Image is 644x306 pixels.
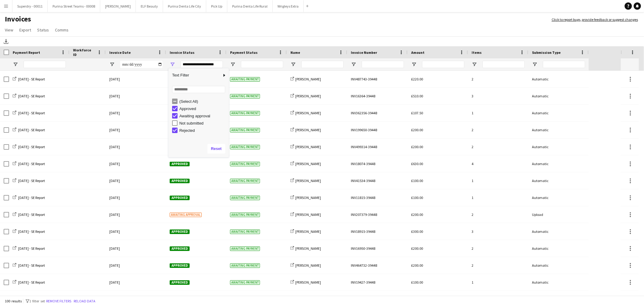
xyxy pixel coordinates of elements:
[163,0,206,12] button: Purina Denta Life City
[295,263,321,268] span: [PERSON_NAME]
[18,178,45,183] span: [DATE] - SE Report
[170,50,194,55] span: Invoice Status
[468,122,528,138] div: 2
[18,246,45,251] span: [DATE] - SE Report
[411,229,423,234] span: £300.00
[347,223,408,240] div: INV18915-39448
[13,280,45,285] a: [DATE] - SE Report
[295,195,321,200] span: [PERSON_NAME]
[468,138,528,155] div: 2
[18,77,45,81] span: [DATE] - SE Report
[422,61,464,68] input: Amount Filter Input
[295,111,321,115] span: [PERSON_NAME]
[532,50,561,55] span: Submission Type
[55,27,69,33] span: Comms
[468,105,528,121] div: 1
[13,94,45,98] a: [DATE] - SE Report
[290,62,296,67] button: Open Filter Menu
[532,62,537,67] button: Open Filter Menu
[295,229,321,234] span: [PERSON_NAME]
[347,274,408,291] div: INV19427-39448
[13,195,45,200] a: [DATE] - SE Report
[411,62,417,67] button: Open Filter Menu
[347,155,408,172] div: INV18074-39448
[170,179,190,183] span: Approved
[468,206,528,223] div: 2
[295,77,321,81] span: [PERSON_NAME]
[170,196,190,200] span: Approved
[168,98,229,134] div: Filter List
[13,50,40,55] span: Payment Report
[106,138,166,155] div: [DATE]
[411,263,423,268] span: £200.00
[13,62,18,67] button: Open Filter Menu
[106,88,166,104] div: [DATE]
[207,144,225,154] button: Reset
[230,77,260,82] span: Awaiting payment
[168,70,222,80] span: Text Filter
[179,128,227,133] div: Rejected
[347,138,408,155] div: INV499314-39448
[206,0,227,12] button: Pick Up
[411,128,423,132] span: £200.00
[18,263,45,268] span: [DATE] - SE Report
[106,155,166,172] div: [DATE]
[362,61,404,68] input: Invoice Number Filter Input
[411,77,423,81] span: £220.00
[411,212,423,217] span: £200.00
[468,189,528,206] div: 1
[347,88,408,104] div: INV16364-39448
[170,162,190,166] span: Approved
[230,280,260,285] span: Awaiting payment
[230,111,260,116] span: Awaiting payment
[472,62,477,67] button: Open Filter Menu
[528,138,589,155] div: Automatic
[230,50,258,55] span: Payment Status
[295,128,321,132] span: [PERSON_NAME]
[295,212,321,217] span: [PERSON_NAME]
[528,105,589,121] div: Automatic
[17,26,34,34] a: Export
[13,145,45,149] a: [DATE] - SE Report
[230,128,260,132] span: Awaiting payment
[482,61,525,68] input: Items Filter Input
[179,106,227,111] div: Approved
[136,0,163,12] button: ELF Beauty
[468,274,528,291] div: 1
[5,27,13,33] span: View
[106,206,166,223] div: [DATE]
[13,246,45,251] a: [DATE] - SE Report
[18,161,45,166] span: [DATE] - SE Report
[106,71,166,87] div: [DATE]
[552,17,638,22] a: Click to report bugs, provide feedback or suggest changes
[295,178,321,183] span: [PERSON_NAME]
[411,94,423,98] span: £510.00
[528,223,589,240] div: Automatic
[230,94,260,99] span: Awaiting payment
[411,111,423,115] span: £107.50
[2,26,16,34] a: View
[48,0,100,12] button: Purina Street Teams - 00008
[13,128,45,132] a: [DATE] - SE Report
[290,50,300,55] span: Name
[18,280,45,285] span: [DATE] - SE Report
[170,213,202,217] span: Awaiting approval
[230,145,260,149] span: Awaiting payment
[468,88,528,104] div: 3
[109,50,131,55] span: Invoice Date
[72,298,97,304] button: Reload data
[100,0,136,12] button: [PERSON_NAME]
[179,121,227,125] div: Not submitted
[411,50,425,55] span: Amount
[170,246,190,251] span: Approved
[106,240,166,257] div: [DATE]
[230,246,260,251] span: Awaiting payment
[347,206,408,223] div: INV207379-39448
[347,172,408,189] div: INV41534-39448
[295,161,321,166] span: [PERSON_NAME]
[295,145,321,149] span: [PERSON_NAME]
[468,240,528,257] div: 2
[18,229,45,234] span: [DATE] - SE Report
[106,223,166,240] div: [DATE]
[109,62,115,67] button: Open Filter Menu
